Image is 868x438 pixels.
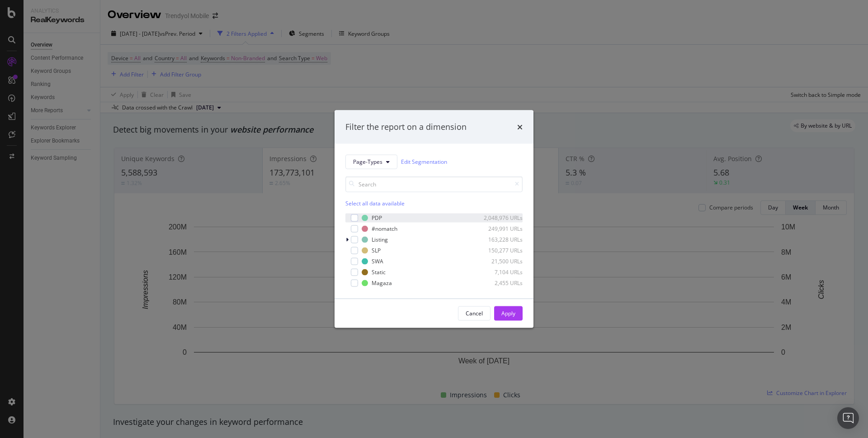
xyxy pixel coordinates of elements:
[458,306,491,320] button: Cancel
[478,214,523,222] div: 2,048,976 URLs
[372,236,388,243] div: Listing
[372,257,383,265] div: SWA
[345,199,523,207] div: Select all data available
[478,257,523,265] div: 21,500 URLs
[345,154,397,169] button: Page-Types
[517,121,523,133] div: times
[837,407,859,429] div: Open Intercom Messenger
[335,110,533,328] div: modal
[372,214,382,222] div: PDP
[478,279,523,287] div: 2,455 URLs
[478,236,523,243] div: 163,228 URLs
[372,268,386,276] div: Static
[494,306,523,320] button: Apply
[501,309,515,317] div: Apply
[372,247,381,254] div: SLP
[478,225,523,233] div: 249,991 URLs
[372,225,397,233] div: #nomatch
[466,309,483,317] div: Cancel
[353,158,382,166] span: Page-Types
[478,247,523,254] div: 150,277 URLs
[345,121,467,133] div: Filter the report on a dimension
[478,268,523,276] div: 7,104 URLs
[401,157,447,167] a: Edit Segmentation
[372,279,392,287] div: Magaza
[345,176,523,192] input: Search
